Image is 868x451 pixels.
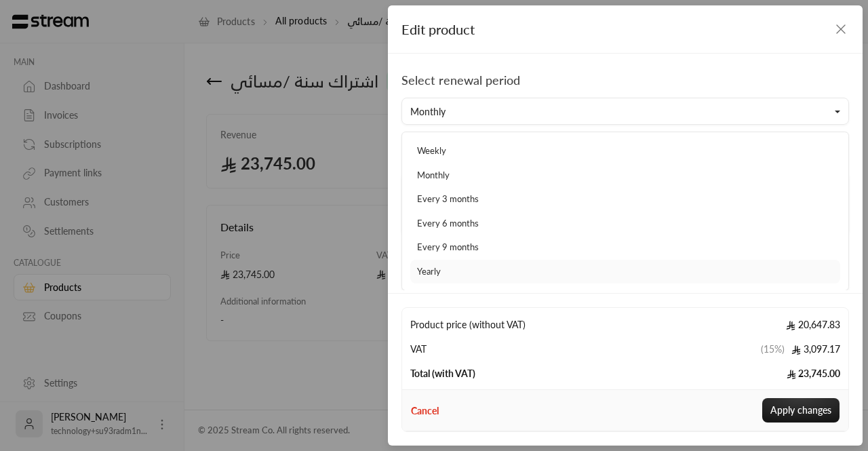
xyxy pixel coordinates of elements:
button: Apply changes [762,398,840,423]
span: 20,647.83 [786,319,840,330]
span: Total (with VAT) [410,368,475,379]
a: Monthly [410,163,840,188]
span: 23,745.00 [787,368,840,379]
label: Select renewal period [401,71,520,90]
span: VAT [410,343,427,355]
a: Every 3 months [410,187,840,212]
a: Every 9 months [410,235,840,260]
a: Weekly [410,139,840,163]
span: 3,097.17 [791,343,840,355]
a: Yearly [410,260,840,284]
span: ( 15% ) [761,343,785,355]
a: Every 6 months [410,212,840,236]
button: Monthly [401,98,849,125]
span: Edit product [401,21,475,37]
span: Product price (without VAT) [410,319,526,330]
button: Cancel [411,404,439,418]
